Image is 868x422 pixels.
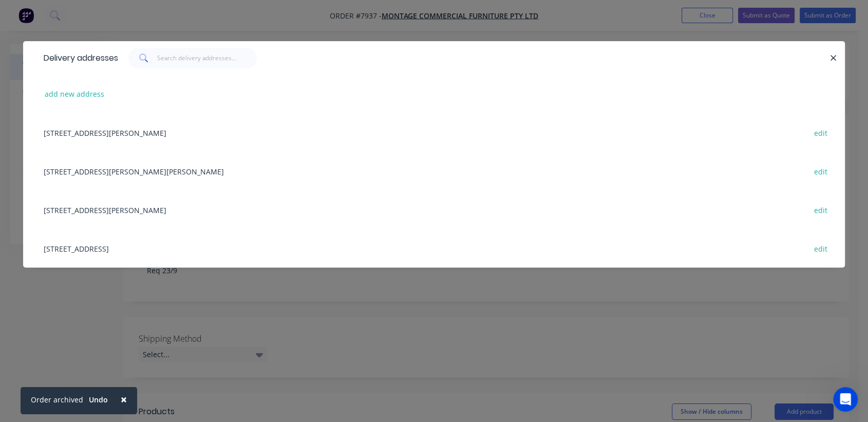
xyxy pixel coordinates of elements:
[121,392,127,407] span: ×
[39,42,118,75] div: Delivery addresses
[157,48,257,68] input: Search delivery addresses...
[808,126,833,139] button: edit
[833,387,858,412] iframe: Intercom live chat
[39,229,829,268] div: [STREET_ADDRESS]
[31,394,83,405] div: Order archived
[808,164,833,178] button: edit
[110,387,137,412] button: Close
[83,392,114,408] button: Undo
[40,87,110,101] button: add new address
[39,152,829,190] div: [STREET_ADDRESS][PERSON_NAME][PERSON_NAME]
[808,203,833,217] button: edit
[39,190,829,229] div: [STREET_ADDRESS][PERSON_NAME]
[39,113,829,152] div: [STREET_ADDRESS][PERSON_NAME]
[808,241,833,255] button: edit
